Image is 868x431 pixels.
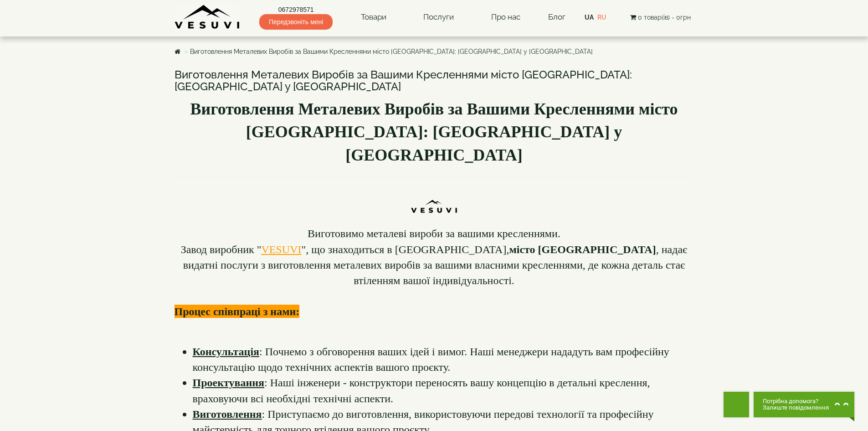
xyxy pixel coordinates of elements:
[585,14,594,21] span: ua
[627,12,693,22] button: 0 товар(ів) - 0грн
[548,12,565,21] a: Блог
[190,100,678,164] b: Виготовлення Металевих Виробів за Вашими Кресленнями місто [GEOGRAPHIC_DATA]: [GEOGRAPHIC_DATA] у...
[193,377,650,404] font: : Наші інженери - конструктори переносять вашу концепцію в детальні креслення, враховуючи всі нео...
[193,346,260,358] u: Консультація
[597,14,606,21] a: ru
[259,14,333,30] span: Передзвоніть мені
[259,5,333,14] a: 0672978571
[724,392,749,417] button: Get Call button
[175,306,300,317] b: Процес співпраці з нами:
[181,244,688,286] font: Завод виробник " ", що знаходиться в [GEOGRAPHIC_DATA], , надає видатні послуги з виготовлення ме...
[193,377,265,389] u: Проектування
[754,392,854,417] button: Chat button
[509,244,656,255] b: місто [GEOGRAPHIC_DATA]
[409,181,459,219] img: PUbymHslNuv4uAEzqJpb6FGsOwdgUpvJpDmNqBc3N95ZFIp7Nq6GbIGTo4R592Obv21Wx6QEDVHZ4VvSFe9xc49KlnFEIH65O...
[193,408,262,420] u: Виготовлення
[262,244,302,255] a: VESUVI
[763,398,829,405] span: Потрібна допомога?
[763,405,829,411] span: Залиште повідомлення
[175,5,241,30] img: Завод VESUVI
[352,7,395,28] a: Товари
[308,228,560,239] font: Виготовимо металеві вироби за вашими кресленнями.
[414,7,463,28] a: Послуги
[193,346,669,373] font: : Почнемо з обговорення ваших ідей і вимог. Наші менеджери нададуть вам професійну консультацію щ...
[190,48,593,55] a: Виготовлення Металевих Виробів за Вашими Кресленнями місто [GEOGRAPHIC_DATA]: [GEOGRAPHIC_DATA] у...
[638,14,691,21] span: 0 товар(ів) - 0грн
[175,69,694,93] h3: Виготовлення Металевих Виробів за Вашими Кресленнями місто [GEOGRAPHIC_DATA]: [GEOGRAPHIC_DATA] у...
[482,7,529,28] a: Про нас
